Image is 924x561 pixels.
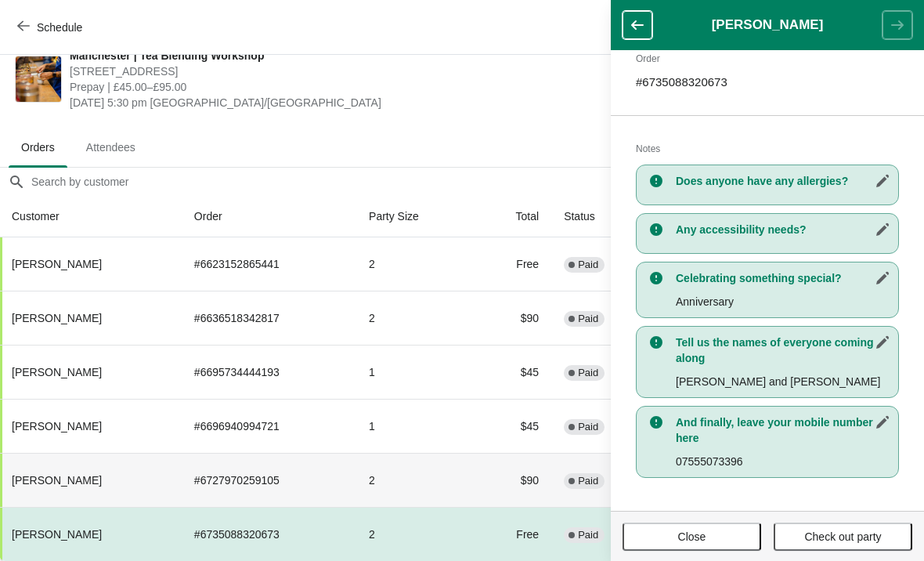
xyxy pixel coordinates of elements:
[356,507,475,561] td: 2
[74,133,148,161] span: Attendees
[8,13,95,42] button: Schedule
[676,374,890,389] p: [PERSON_NAME] and [PERSON_NAME]
[9,133,67,161] span: Orders
[623,523,761,551] button: Close
[70,79,628,95] span: Prepay | £45.00–£95.00
[182,507,356,561] td: # 6735088320673
[676,454,890,469] p: 07555073396
[636,51,899,67] h2: Order
[182,196,356,237] th: Order
[475,237,551,291] td: Free
[804,530,881,543] span: Check out party
[182,345,356,399] td: # 6695734444193
[578,421,598,433] span: Paid
[678,530,706,543] span: Close
[356,399,475,453] td: 1
[578,259,598,271] span: Paid
[636,74,899,90] p: # 6735088320673
[12,312,102,324] span: [PERSON_NAME]
[356,345,475,399] td: 1
[356,237,475,291] td: 2
[12,474,102,487] span: [PERSON_NAME]
[676,173,890,189] h3: Does anyone have any allergies?
[475,399,551,453] td: $45
[774,523,912,551] button: Check out party
[70,63,628,79] span: [STREET_ADDRESS]
[475,507,551,561] td: Free
[676,222,890,237] h3: Any accessibility needs?
[12,528,102,541] span: [PERSON_NAME]
[676,335,890,366] h3: Tell us the names of everyone coming along
[31,168,923,196] input: Search by customer
[12,366,102,378] span: [PERSON_NAME]
[356,196,475,237] th: Party Size
[16,56,61,102] img: Manchester | Tea Blending Workshop
[475,453,551,507] td: $90
[578,367,598,379] span: Paid
[182,453,356,507] td: # 6727970259105
[70,95,628,110] span: [DATE] 5:30 pm [GEOGRAPHIC_DATA]/[GEOGRAPHIC_DATA]
[356,453,475,507] td: 2
[475,196,551,237] th: Total
[676,270,890,286] h3: Celebrating something special?
[551,196,655,237] th: Status
[37,21,82,34] span: Schedule
[636,141,899,157] h2: Notes
[182,291,356,345] td: # 6636518342817
[676,414,890,446] h3: And finally, leave your mobile number here
[578,529,598,541] span: Paid
[652,17,882,33] h1: [PERSON_NAME]
[356,291,475,345] td: 2
[676,294,890,309] p: Anniversary
[12,420,102,433] span: [PERSON_NAME]
[70,48,628,63] span: Manchester | Tea Blending Workshop
[475,345,551,399] td: $45
[578,475,598,487] span: Paid
[182,399,356,453] td: # 6696940994721
[12,258,102,270] span: [PERSON_NAME]
[475,291,551,345] td: $90
[182,237,356,291] td: # 6623152865441
[578,313,598,325] span: Paid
